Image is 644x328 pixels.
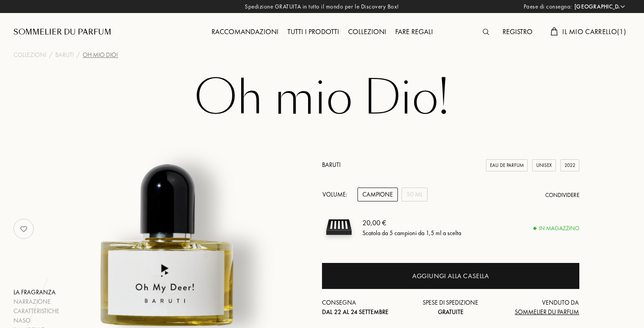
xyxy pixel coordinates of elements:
font: Aggiungi alla casella [412,271,489,280]
font: Paese di consegna: [524,3,572,10]
font: Il mio carrello [562,27,617,36]
img: search_icn.svg [483,29,489,35]
font: Baruti [55,51,74,59]
font: In magazzino [539,224,579,232]
font: dal 22 al 24 settembre [322,308,388,316]
font: / [76,51,80,59]
font: Registro [503,27,533,36]
font: 2022 [565,162,575,168]
font: Narrazione [13,297,51,306]
font: Eau de Parfum [490,162,524,168]
a: Fare regali [391,27,437,36]
a: Baruti [55,50,74,60]
font: Scatola da 5 campioni da 1,5 ml a scelta [362,228,461,236]
font: Sommelier du Parfum [13,27,111,37]
a: Raccomandazioni [207,27,283,36]
a: Registro [498,27,537,36]
font: Unisex [536,162,552,168]
font: Spese di spedizione [423,298,478,306]
a: Collezioni [13,50,46,60]
font: Campione [362,190,393,198]
font: 1 [619,27,623,36]
font: Venduto da [542,298,579,306]
a: Collezioni [344,27,391,36]
font: ( [617,27,619,36]
font: Tutti i prodotti [287,27,339,36]
font: Naso [13,316,31,324]
img: no_like_p.png [15,220,33,238]
a: Sommelier du Parfum [13,27,111,38]
font: Spedizione GRATUITA in tutto il mondo per le Discovery Box! [245,3,399,10]
a: Tutti i prodotti [283,27,344,36]
font: / [49,51,53,59]
font: Sommelier du Parfum [515,308,579,316]
font: Condividere [545,191,579,199]
font: ) [624,27,626,36]
font: Volume: [322,190,347,198]
font: 20,00 € [362,218,386,227]
font: Oh mio Dio! [83,51,118,59]
img: cart.svg [551,27,558,35]
font: Fare regali [395,27,433,36]
font: 50 ml [406,190,423,198]
font: Caratteristiche [13,307,59,315]
font: Collezioni [13,51,46,59]
font: Collezioni [348,27,386,36]
a: Baruti [322,161,340,169]
font: Raccomandazioni [212,27,278,36]
font: Oh mio Dio! [195,67,449,129]
font: La fragranza [13,288,56,296]
img: scatola campione [322,210,356,244]
font: Consegna [322,298,356,306]
font: gratuite [438,308,463,316]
